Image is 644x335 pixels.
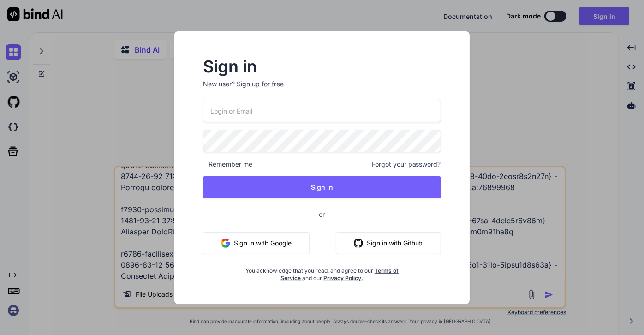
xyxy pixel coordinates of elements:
span: Forgot your password? [372,160,441,169]
div: Sign up for free [237,79,284,89]
a: Privacy Policy. [323,275,363,281]
img: github [354,239,363,248]
button: Sign In [203,176,441,198]
span: Remember me [203,160,252,169]
h2: Sign in [203,59,441,74]
p: New user? [203,79,441,100]
button: Sign in with Google [203,232,310,254]
div: You acknowledge that you read, and agree to our and our [243,262,401,282]
button: Sign in with Github [336,232,441,254]
a: Terms of Service [280,267,399,281]
span: or [282,203,362,226]
img: google [221,239,230,248]
input: Login or Email [203,100,441,122]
